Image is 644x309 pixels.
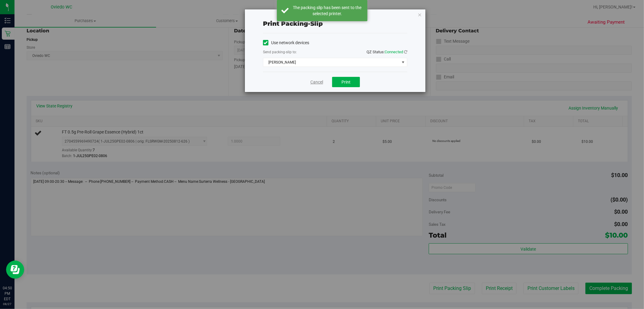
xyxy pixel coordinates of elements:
a: Cancel [310,79,323,85]
span: Print packing-slip [263,20,323,27]
span: Connected [385,50,403,54]
span: Print [341,80,351,84]
span: [PERSON_NAME] [263,58,399,67]
label: Send packing-slip to: [263,49,297,55]
button: Print [332,77,360,87]
label: Use network devices [263,40,309,46]
span: QZ Status: [367,50,407,54]
iframe: Resource center [6,261,24,279]
span: select [399,58,407,67]
div: The packing slip has been sent to the selected printer. [292,5,363,17]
